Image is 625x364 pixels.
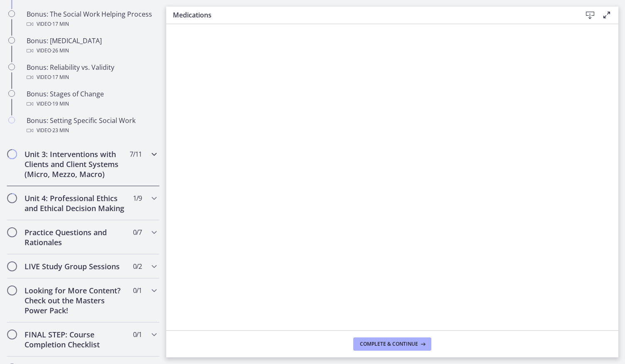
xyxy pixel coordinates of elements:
[51,46,69,56] span: · 26 min
[51,19,69,29] span: · 17 min
[133,261,142,271] span: 0 / 2
[173,10,568,20] h3: Medications
[25,261,126,271] h2: LIVE Study Group Sessions
[27,19,156,29] div: Video
[27,36,156,56] div: Bonus: [MEDICAL_DATA]
[51,99,69,109] span: · 19 min
[51,125,69,135] span: · 23 min
[25,285,126,315] h2: Looking for More Content? Check out the Masters Power Pack!
[133,330,142,339] span: 0 / 1
[353,337,431,351] button: Complete & continue
[27,99,156,109] div: Video
[27,9,156,29] div: Bonus: The Social Work Helping Process
[133,285,142,295] span: 0 / 1
[360,341,418,347] span: Complete & continue
[25,193,126,213] h2: Unit 4: Professional Ethics and Ethical Decision Making
[25,227,126,247] h2: Practice Questions and Rationales
[51,72,69,82] span: · 17 min
[27,116,156,135] div: Bonus: Setting Specific Social Work
[27,89,156,109] div: Bonus: Stages of Change
[25,330,126,349] h2: FINAL STEP: Course Completion Checklist
[133,227,142,237] span: 0 / 7
[133,193,142,203] span: 1 / 9
[130,149,142,159] span: 7 / 11
[27,72,156,82] div: Video
[27,62,156,82] div: Bonus: Reliability vs. Validity
[27,125,156,135] div: Video
[25,149,126,179] h2: Unit 3: Interventions with Clients and Client Systems (Micro, Mezzo, Macro)
[27,46,156,56] div: Video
